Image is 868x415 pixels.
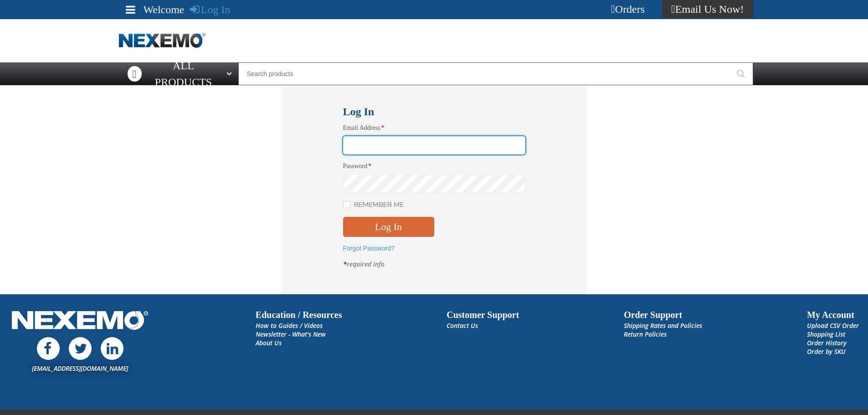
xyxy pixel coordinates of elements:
[190,4,231,15] a: Log In
[624,330,667,338] a: Return Policies
[256,308,342,322] h2: Education / Resources
[624,308,702,322] h2: Order Support
[343,201,350,208] input: Remember Me
[807,321,859,330] a: Upload CSV Order
[343,201,404,210] label: Remember Me
[256,338,282,347] a: About Us
[145,57,221,90] span: All Products
[256,321,323,330] a: How to Guides / Videos
[343,124,525,133] label: Email Address
[343,260,525,269] p: required info
[9,308,151,335] img: Nexemo Logo
[447,308,519,322] h2: Customer Support
[343,162,525,171] label: Password
[807,330,845,338] a: Shopping List
[807,347,846,356] a: Order by SKU
[119,33,205,49] a: Home
[223,62,238,85] button: Open All Products pages
[343,217,434,237] button: Log In
[447,321,478,330] a: Contact Us
[807,308,859,322] h2: My Account
[730,62,753,85] button: Start Searching
[32,364,128,373] a: [EMAIL_ADDRESS][DOMAIN_NAME]
[624,321,702,330] a: Shipping Rates and Policies
[343,245,395,252] a: Forgot Password?
[238,62,753,85] input: Search
[343,103,525,120] h1: Log In
[256,330,326,338] a: Newsletter - What's New
[119,33,205,49] img: Nexemo logo
[807,338,847,347] a: Order History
